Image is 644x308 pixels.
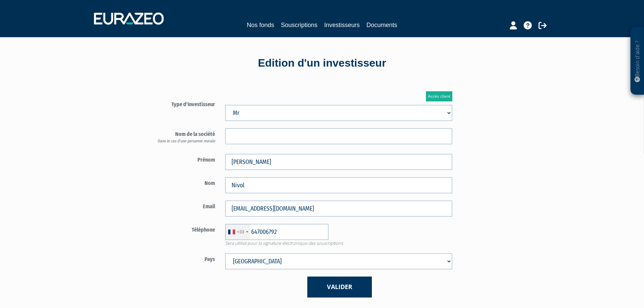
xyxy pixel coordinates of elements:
[281,20,317,30] a: Souscriptions
[324,20,360,31] a: Investisseurs
[225,224,329,240] input: 6 12 34 56 78
[220,240,457,246] span: Sera utilisé pour la signature électronique des souscriptions
[307,277,372,297] button: Valider
[426,91,452,101] a: Accès client
[141,98,220,109] label: Type d'investisseur
[141,128,220,144] label: Nom de la société
[366,20,397,30] a: Documents
[141,154,220,164] label: Prénom
[237,229,244,235] div: +33
[141,200,220,211] label: Email
[634,31,641,92] p: Besoin d'aide ?
[146,138,215,144] div: Dans le cas d’une personne morale
[141,253,220,263] label: Pays
[141,177,220,187] label: Nom
[94,13,164,25] img: 1732889491-logotype_eurazeo_blanc_rvb.png
[129,55,515,71] div: Edition d'un investisseur
[141,224,220,234] label: Téléphone
[247,20,274,30] a: Nos fonds
[225,224,250,240] div: France: +33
